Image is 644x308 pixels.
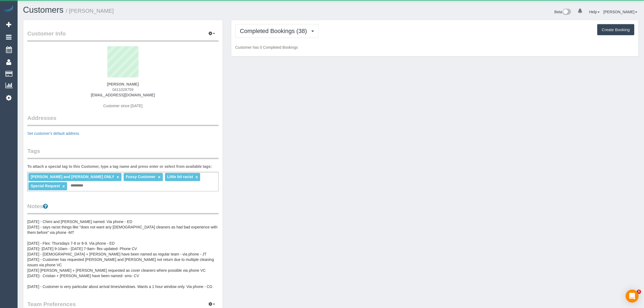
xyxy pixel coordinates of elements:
a: × [62,184,65,189]
span: Special Request [31,184,60,188]
a: [EMAIL_ADDRESS][DOMAIN_NAME] [91,93,155,97]
img: New interface [562,9,571,16]
small: / [PERSON_NAME] [66,8,114,14]
strong: [PERSON_NAME] [107,82,139,86]
span: Fussy Customer [126,175,156,179]
a: × [158,175,160,179]
div: Open Intercom Messenger [626,290,639,303]
a: Help [589,10,600,14]
a: [PERSON_NAME] [603,10,637,14]
a: Set customer's default address [27,131,79,136]
img: Automaid Logo [3,5,14,13]
legend: Customer Info [27,30,219,42]
a: × [196,175,198,179]
legend: Tags [27,147,219,159]
label: To attach a special tag to this Customer, type a tag name and press enter or select from availabl... [27,164,212,169]
span: Customer since [DATE] [103,104,143,108]
span: 5 [637,290,641,294]
p: Customer has 0 Completed Bookings [235,45,634,50]
a: × [117,175,119,179]
button: Completed Bookings (38) [235,24,319,38]
pre: [DATE] - Chimi and [PERSON_NAME] named. Via phone - ED [DATE] - says racist things like "does not... [27,219,219,289]
span: Little bit racist [167,175,193,179]
a: Customers [23,5,64,15]
a: Beta [554,10,571,14]
span: Completed Bookings (38) [240,28,310,34]
span: [PERSON_NAME] and [PERSON_NAME] ONLY [31,175,114,179]
span: 0411028759 [112,87,133,92]
legend: Notes [27,202,219,214]
button: Create Booking [597,24,634,35]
